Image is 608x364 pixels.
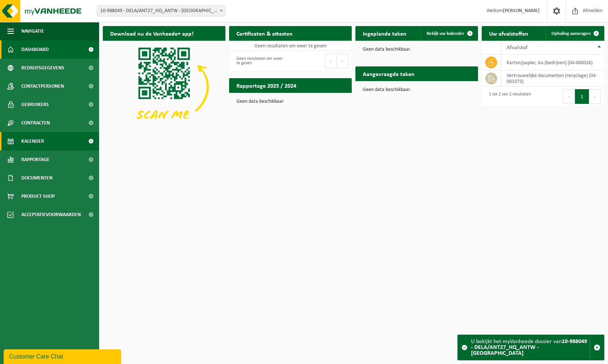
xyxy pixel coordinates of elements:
[21,114,50,132] span: Contracten
[363,47,471,52] p: Geen data beschikbaar.
[297,92,351,107] a: Bekijk rapportage
[97,6,225,17] span: 10-988049 - DELA/ANT27_HQ_ANTW - ANTWERPEN
[103,41,225,133] img: Download de VHEPlus App
[355,26,414,40] h2: Ingeplande taken
[427,31,464,36] span: Bekijk uw kalender
[563,89,575,104] button: Previous
[551,31,591,36] span: Ophaling aanvragen
[229,78,304,92] h2: Rapportage 2025 / 2024
[503,8,540,14] strong: [PERSON_NAME]
[97,6,225,16] span: 10-988049 - DELA/ANT27_HQ_ANTW - ANTWERPEN
[471,335,590,360] div: U bekijkt het myVanheede dossier van
[21,132,44,150] span: Kalender
[21,77,64,95] span: Contactpersonen
[21,59,64,77] span: Bedrijfsgegevens
[363,87,471,92] p: Geen data beschikbaar.
[21,169,53,187] span: Documenten
[229,26,300,40] h2: Certificaten & attesten
[337,54,348,68] button: Next
[485,88,531,105] div: 1 tot 2 van 2 resultaten
[471,339,587,356] strong: 10-988049 - DELA/ANT27_HQ_ANTW - [GEOGRAPHIC_DATA]
[21,205,81,224] span: Acceptatievoorwaarden
[421,26,477,41] a: Bekijk uw kalender
[21,150,50,169] span: Rapportage
[501,70,604,87] td: vertrouwelijke documenten (recyclage) (04-001073)
[233,53,287,69] div: Geen resultaten om weer te geven
[355,66,422,81] h2: Aangevraagde taken
[501,55,604,70] td: karton/papier, los (bedrijven) (04-000026)
[482,26,536,40] h2: Uw afvalstoffen
[507,45,528,51] span: Afvalstof
[236,99,344,104] p: Geen data beschikbaar
[103,26,201,40] h2: Download nu de Vanheede+ app!
[21,22,44,40] span: Navigatie
[575,89,589,104] button: 1
[21,187,55,205] span: Product Shop
[546,26,604,41] a: Ophaling aanvragen
[4,348,123,364] iframe: chat widget
[229,41,352,51] td: Geen resultaten om weer te geven
[325,54,337,68] button: Previous
[589,89,601,104] button: Next
[21,40,49,59] span: Dashboard
[21,95,49,114] span: Gebruikers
